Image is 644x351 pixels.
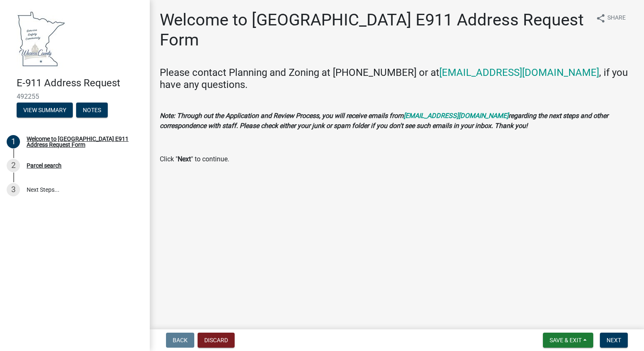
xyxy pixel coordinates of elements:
[27,163,62,168] div: Parcel search
[543,333,593,348] button: Save & Exit
[178,155,191,163] strong: Next
[607,337,621,343] span: Next
[17,103,73,118] button: View Summary
[7,159,20,172] div: 2
[173,337,188,343] span: Back
[160,154,634,164] p: Click " " to continue.
[17,77,143,89] h4: E-911 Address Request
[160,112,404,120] strong: Note: Through out the Application and Review Process, you will receive emails from
[198,333,235,348] button: Discard
[607,13,626,23] span: Share
[17,107,73,114] wm-modal-confirm: Summary
[600,333,628,348] button: Next
[166,333,194,348] button: Back
[76,107,108,114] wm-modal-confirm: Notes
[160,10,589,50] h1: Welcome to [GEOGRAPHIC_DATA] E911 Address Request Form
[404,112,508,120] a: [EMAIL_ADDRESS][DOMAIN_NAME]
[550,337,582,343] span: Save & Exit
[76,103,108,118] button: Notes
[439,67,599,78] a: [EMAIL_ADDRESS][DOMAIN_NAME]
[17,93,133,100] span: 492255
[596,13,606,23] i: share
[160,112,608,130] strong: regarding the next steps and other correspondence with staff. Please check either your junk or sp...
[589,10,632,26] button: shareShare
[7,183,20,196] div: 3
[27,136,136,148] div: Welcome to [GEOGRAPHIC_DATA] E911 Address Request Form
[17,9,66,68] img: Waseca County, Minnesota
[160,67,634,91] h4: Please contact Planning and Zoning at [PHONE_NUMBER] or at , if you have any questions.
[7,135,20,148] div: 1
